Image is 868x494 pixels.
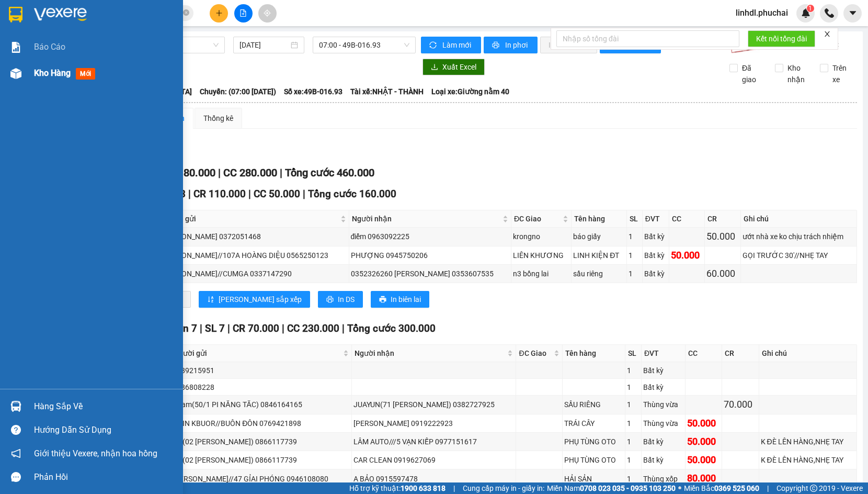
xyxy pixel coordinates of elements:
[203,113,233,124] div: Thống kê
[627,210,643,228] th: SL
[687,471,720,486] div: 80.000
[686,345,722,362] th: CC
[349,482,446,494] span: Hỗ trợ kỹ thuật:
[783,62,813,85] span: Kho nhận
[173,418,350,429] div: NUIN KBUOR//BUÔN ĐÔN 0769421898
[627,436,639,447] div: 1
[353,418,514,429] div: [PERSON_NAME] 0919222923
[183,8,189,18] span: close-circle
[188,188,191,200] span: |
[342,322,345,334] span: |
[173,381,350,393] div: 0986808228
[239,9,247,17] span: file-add
[643,381,683,393] div: Bất kỳ
[431,63,438,72] span: download
[629,231,641,242] div: 1
[282,322,284,334] span: |
[563,345,625,362] th: Tên hàng
[193,188,246,200] span: CR 110.000
[355,347,505,359] span: Người nhận
[210,4,228,23] button: plus
[9,7,22,23] img: logo-vxr
[239,39,289,51] input: 14/08/2025
[625,345,642,362] th: SL
[463,482,544,494] span: Cung cấp máy in - giấy in:
[162,166,215,179] span: CR 180.000
[767,482,769,494] span: |
[34,68,71,78] span: Kho hàng
[513,231,569,242] div: krongno
[484,37,538,53] button: printerIn phơi
[627,381,639,393] div: 1
[564,418,623,429] div: TRÁI CÂY
[11,448,21,458] span: notification
[513,268,569,279] div: n3 bồng lai
[727,6,796,19] span: linhdl.phuchai
[34,447,157,460] span: Giới thiệu Vexere, nhận hoa hồng
[303,188,305,200] span: |
[706,266,739,281] div: 60.000
[173,473,350,485] div: [PERSON_NAME]//47 GỈAI PHÓNG 0946108080
[353,473,514,485] div: A BẢO 0915597478
[627,418,639,429] div: 1
[200,86,276,97] span: Chuyến: (07:00 [DATE])
[644,231,667,242] div: Bất kỳ
[627,454,639,466] div: 1
[644,268,667,279] div: Bất kỳ
[807,5,814,12] sup: 1
[687,453,720,467] div: 50.000
[174,347,341,359] span: Người gửi
[173,365,350,376] div: 0889215951
[318,291,363,308] button: printerIn DS
[353,399,514,410] div: JUAYUN(71 [PERSON_NAME]) 0382727925
[207,296,214,304] span: sort-ascending
[828,62,858,85] span: Trên xe
[643,365,683,376] div: Bất kỳ
[756,33,807,44] span: Kết nối tổng đài
[350,86,424,97] span: Tài xế: NHẬT - THÀNH
[761,454,855,466] div: K ĐÈ LÊN HÀNG,NHẸ TAY
[258,4,277,23] button: aim
[573,231,624,242] div: báo giấy
[254,188,300,200] span: CC 50.000
[326,296,334,304] span: printer
[205,322,225,334] span: SL 7
[824,30,831,38] span: close
[34,469,175,485] div: Phản hồi
[540,37,597,53] button: In đơn chọn
[810,485,817,492] span: copyright
[287,322,339,334] span: CC 230.000
[280,166,282,179] span: |
[371,291,429,308] button: printerIn biên lai
[422,59,485,75] button: downloadXuất Excel
[308,188,396,200] span: Tổng cước 160.000
[705,210,741,228] th: CR
[11,425,21,435] span: question-circle
[572,210,626,228] th: Tên hàng
[183,9,189,16] span: close-circle
[722,345,759,362] th: CR
[564,399,623,410] div: SẦU RIÊNG
[453,482,455,494] span: |
[573,268,624,279] div: sầu riêng
[351,268,509,279] div: 0352326260 [PERSON_NAME] 0353607535
[442,61,476,73] span: Xuất Excel
[391,294,421,305] span: In biên lai
[200,322,202,334] span: |
[169,322,197,334] span: Đơn 7
[173,399,350,410] div: y sam(50/1 PI NĂNG TĂC) 0846164165
[11,472,21,482] span: message
[564,473,623,485] div: HẢI SẢN
[173,436,350,447] div: AN(02 [PERSON_NAME]) 0866117739
[223,166,277,179] span: CC 280.000
[233,322,279,334] span: CR 70.000
[629,268,641,279] div: 1
[643,454,683,466] div: Bất kỳ
[76,68,95,80] span: mới
[319,37,409,53] span: 07:00 - 49B-016.93
[556,30,739,47] input: Nhập số tổng đài
[442,39,473,51] span: Làm mới
[401,484,446,492] strong: 1900 633 818
[285,166,374,179] span: Tổng cước 460.000
[687,434,720,449] div: 50.000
